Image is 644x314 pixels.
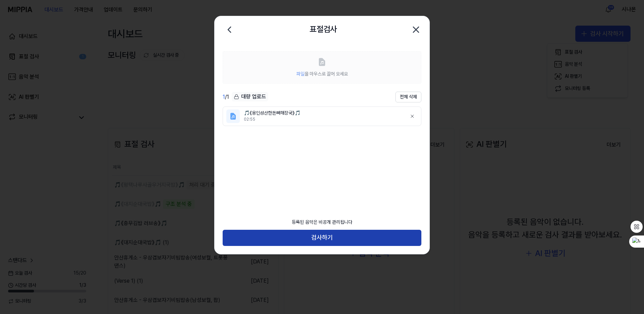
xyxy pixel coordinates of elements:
[232,92,268,102] button: 대량 업로드
[296,71,348,76] span: 을 마우스로 끌어 오세요
[244,110,401,117] div: 🎵《용인성산한돈뼈해장국》🎵
[310,23,337,36] h2: 표절검사
[244,117,401,122] div: 02:55
[288,215,356,230] div: 등록된 음악은 비공개 관리됩니다
[223,230,421,246] button: 검사하기
[223,94,225,100] span: 1
[232,92,268,101] div: 대량 업로드
[296,71,304,76] span: 파일
[395,92,421,102] button: 전체 삭제
[223,93,229,101] div: / 1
